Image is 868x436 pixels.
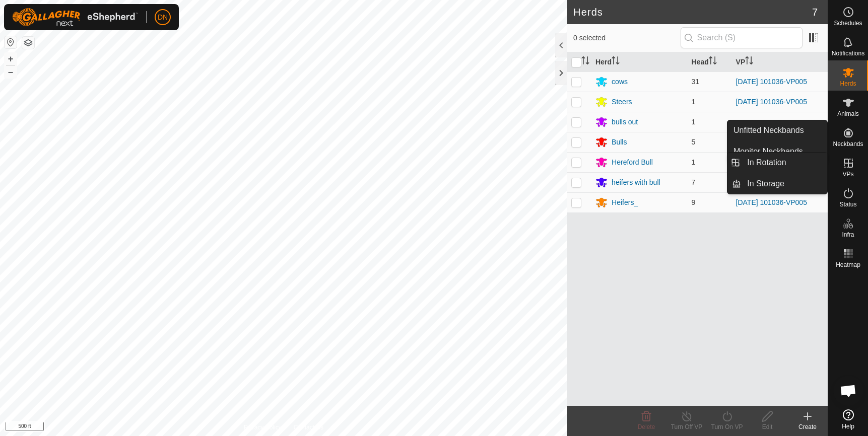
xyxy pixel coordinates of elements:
[787,422,828,431] div: Create
[5,53,17,65] button: +
[612,157,653,168] div: Hereford Bull
[741,174,827,194] a: In Storage
[842,171,853,177] span: VPs
[732,112,828,132] td: -
[741,153,827,173] a: In Rotation
[745,58,753,66] p-sorticon: Activate to sort
[834,20,862,26] span: Schedules
[5,36,17,48] button: Reset Map
[736,98,807,106] a: [DATE] 101036-VP005
[612,137,627,148] div: Bulls
[842,232,854,238] span: Infra
[612,177,660,188] div: heifers with bull
[5,66,17,78] button: –
[747,157,786,169] span: In Rotation
[839,201,856,207] span: Status
[688,52,732,72] th: Head
[692,158,696,166] span: 1
[692,78,700,86] span: 31
[707,422,747,431] div: Turn On VP
[812,5,818,20] span: 7
[692,118,696,126] span: 1
[747,178,784,190] span: In Storage
[836,262,860,268] span: Heatmap
[833,376,863,406] div: Open chat
[732,52,828,72] th: VP
[22,37,34,49] button: Map Layers
[692,198,696,206] span: 9
[842,423,854,429] span: Help
[733,124,804,136] span: Unfitted Neckbands
[612,77,628,87] div: cows
[581,58,589,66] p-sorticon: Activate to sort
[12,8,138,26] img: Gallagher Logo
[573,33,681,43] span: 0 selected
[612,97,632,107] div: Steers
[833,141,863,147] span: Neckbands
[727,153,827,173] li: In Rotation
[692,98,696,106] span: 1
[612,117,638,127] div: bulls out
[681,27,803,48] input: Search (S)
[244,423,282,432] a: Privacy Policy
[727,174,827,194] li: In Storage
[692,178,696,186] span: 7
[158,12,168,23] span: DN
[736,198,807,206] a: [DATE] 101036-VP005
[837,111,859,117] span: Animals
[294,423,323,432] a: Contact Us
[840,81,856,87] span: Herds
[727,141,827,162] a: Monitor Neckbands
[573,6,812,18] h2: Herds
[612,197,638,208] div: Heifers_
[832,50,864,56] span: Notifications
[612,58,620,66] p-sorticon: Activate to sort
[733,146,803,158] span: Monitor Neckbands
[736,78,807,86] a: [DATE] 101036-VP005
[638,423,655,430] span: Delete
[692,138,696,146] span: 5
[727,120,827,140] a: Unfitted Neckbands
[709,58,717,66] p-sorticon: Activate to sort
[666,422,707,431] div: Turn Off VP
[828,405,868,433] a: Help
[747,422,787,431] div: Edit
[591,52,687,72] th: Herd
